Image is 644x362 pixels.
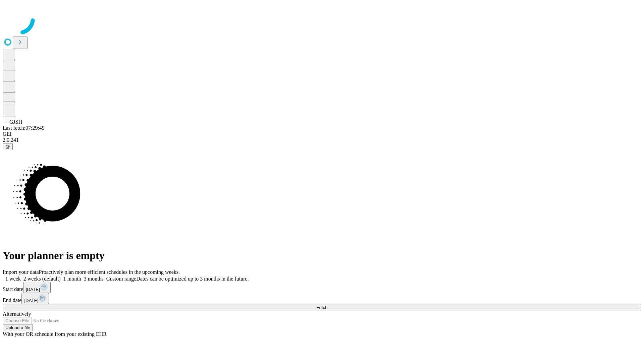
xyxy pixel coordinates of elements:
[21,293,49,304] button: [DATE]
[3,293,641,304] div: End date
[3,324,33,331] button: Upload a file
[3,282,641,293] div: Start date
[63,276,81,282] span: 1 month
[23,282,51,293] button: [DATE]
[136,276,249,282] span: Dates can be optimized up to 3 months in the future.
[5,276,21,282] span: 1 week
[3,331,107,337] span: With your OR schedule from your existing EHR
[24,298,38,303] span: [DATE]
[23,276,61,282] span: 2 weeks (default)
[26,287,40,292] span: [DATE]
[3,304,641,311] button: Fetch
[3,143,13,150] button: @
[5,144,10,149] span: @
[39,269,180,275] span: Proactively plan more efficient schedules in the upcoming weeks.
[3,269,39,275] span: Import your data
[84,276,104,282] span: 3 months
[3,131,641,137] div: GEI
[3,249,641,262] h1: Your planner is empty
[3,125,45,131] span: Last fetch: 07:29:49
[9,119,22,125] span: GJSH
[316,305,327,310] span: Fetch
[3,311,31,317] span: Alternatively
[3,137,641,143] div: 2.0.241
[106,276,136,282] span: Custom range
